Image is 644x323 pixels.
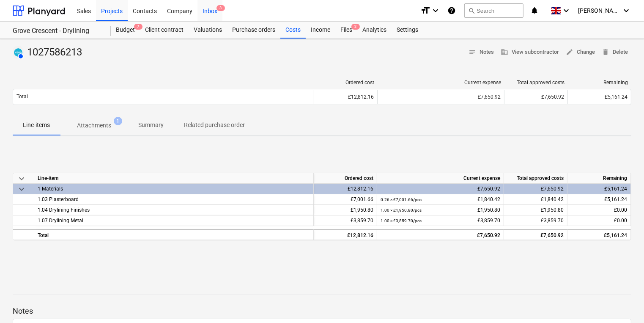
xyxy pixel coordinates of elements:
p: Summary [138,121,164,130]
div: £3,859.70 [317,215,373,226]
a: Settings [392,22,423,39]
div: £0.00 [571,205,627,215]
i: format_size [420,6,430,16]
button: Delete [598,46,631,59]
span: Delete [602,47,628,57]
div: £5,161.24 [571,194,627,205]
div: Files [335,22,357,39]
a: Analytics [357,22,392,39]
button: Notes [465,46,497,59]
div: £0.00 [571,215,627,226]
span: [PERSON_NAME] [578,7,620,14]
div: 1 Materials [38,184,310,194]
small: 1.00 × £3,859.70 / pcs [381,218,422,223]
div: £7,001.66 [317,194,373,205]
button: Search [464,3,523,18]
a: Income [306,22,335,39]
img: xero.svg [14,48,22,57]
span: keyboard_arrow_down [16,174,27,184]
i: notifications [530,6,539,16]
div: £5,161.24 [571,230,627,241]
small: 0.26 × £7,001.66 / pcs [381,197,422,202]
p: Attachments [77,121,111,130]
div: Invoice has been synced with Xero and its status is currently AUTHORISED [13,46,24,59]
button: Change [562,46,598,59]
div: £7,650.92 [507,184,564,194]
i: keyboard_arrow_down [561,6,571,16]
p: Line-items [23,121,50,130]
iframe: Chat Widget [602,282,644,323]
div: Grove Crescent - Drylining [13,27,101,36]
div: £3,859.70 [507,215,564,226]
div: Remaining [571,80,628,86]
div: Ordered cost [318,80,374,86]
div: £1,950.80 [381,205,500,215]
small: 1.00 × £1,950.80 / pcs [381,208,422,213]
span: delete [602,48,609,56]
div: £1,840.42 [507,194,564,205]
div: £12,812.16 [317,184,373,194]
span: edit [566,48,573,56]
div: £7,650.92 [507,230,564,241]
i: keyboard_arrow_down [430,6,441,16]
span: keyboard_arrow_down [16,184,27,194]
a: Client contract [140,22,189,39]
a: Valuations [189,22,227,39]
i: keyboard_arrow_down [621,6,631,16]
i: Knowledge base [447,6,456,16]
span: Notes [469,47,494,57]
a: Budget7 [111,22,140,39]
span: View subcontractor [501,47,559,57]
div: Line-item [34,173,314,184]
div: Total approved costs [508,80,565,86]
div: Current expense [381,80,501,86]
span: business [501,48,508,56]
div: Total approved costs [504,173,567,184]
p: Related purchase order [184,121,245,130]
div: £7,650.92 [381,94,501,100]
span: Change [566,47,595,57]
div: Total [34,229,314,240]
p: Total [16,93,28,100]
div: £12,812.16 [317,230,373,241]
span: search [468,7,475,14]
span: 2 [351,24,360,30]
div: £7,650.92 [508,94,564,100]
div: Remaining [567,173,631,184]
div: £7,650.92 [381,184,500,194]
span: notes [469,48,476,56]
div: 1027586213 [13,46,85,59]
div: Budget [111,22,140,39]
span: 1.07 Drylining Metal [38,218,83,224]
div: £1,950.80 [507,205,564,215]
div: £5,161.24 [571,94,628,100]
span: 7 [134,24,143,30]
div: £3,859.70 [381,215,500,226]
div: Ordered cost [314,173,377,184]
a: Costs [280,22,306,39]
div: Current expense [377,173,504,184]
div: £1,950.80 [317,205,373,215]
div: £1,840.42 [381,194,500,205]
p: Notes [13,306,631,316]
div: £12,812.16 [318,94,374,100]
span: 1 [114,117,122,125]
div: £5,161.24 [571,184,627,194]
span: 1.03 Plasterboard [38,196,79,202]
span: 3 [216,5,225,11]
div: £7,650.92 [381,230,500,241]
a: Files2 [335,22,357,39]
span: 1.04 Drylining Finishes [38,207,90,213]
a: Purchase orders [227,22,280,39]
button: View subcontractor [497,46,562,59]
